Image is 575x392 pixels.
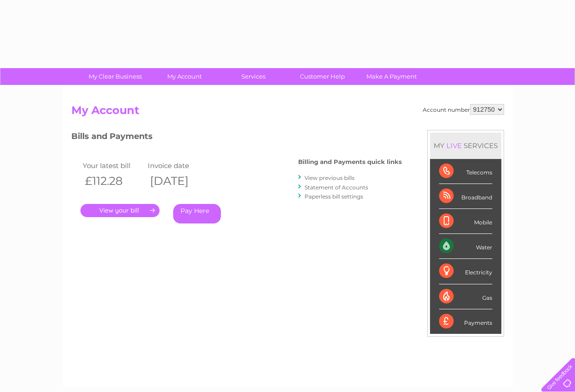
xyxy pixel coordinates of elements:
th: £112.28 [80,172,146,190]
a: Pay Here [173,204,221,223]
h2: My Account [71,104,504,121]
div: Telecoms [439,159,492,184]
div: Electricity [439,259,492,284]
a: Services [216,68,291,85]
div: MY SERVICES [430,133,501,159]
td: Invoice date [145,159,211,172]
a: My Clear Business [78,68,153,85]
a: Statement of Accounts [305,184,368,191]
div: Gas [439,284,492,309]
th: [DATE] [145,172,211,190]
a: . [80,204,160,217]
div: Payments [439,309,492,334]
div: Water [439,234,492,259]
div: Account number [423,104,504,115]
a: My Account [147,68,222,85]
a: Make A Payment [354,68,429,85]
div: Mobile [439,209,492,234]
div: LIVE [445,141,464,150]
a: Paperless bill settings [305,193,363,200]
td: Your latest bill [80,159,146,172]
a: Customer Help [285,68,360,85]
h3: Bills and Payments [71,130,402,146]
a: View previous bills [305,174,355,181]
div: Broadband [439,184,492,209]
h4: Billing and Payments quick links [298,159,402,165]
